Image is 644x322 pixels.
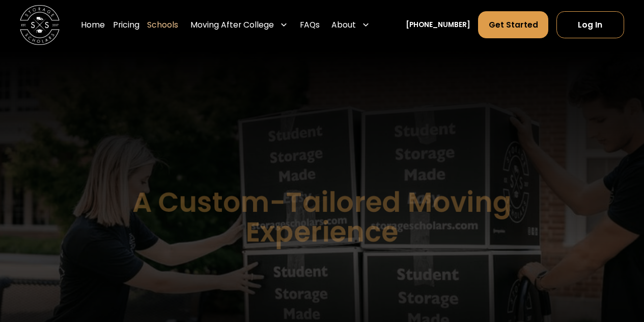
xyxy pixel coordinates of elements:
[331,19,356,31] div: About
[147,11,178,39] a: Schools
[556,11,624,38] a: Log In
[406,20,470,31] a: [PHONE_NUMBER]
[478,11,548,38] a: Get Started
[113,11,139,39] a: Pricing
[20,5,60,45] img: Storage Scholars main logo
[186,11,292,39] div: Moving After College
[327,11,374,39] div: About
[20,5,60,45] a: home
[190,19,274,31] div: Moving After College
[300,11,320,39] a: FAQs
[83,187,561,247] h1: A Custom-Tailored Moving Experience
[81,11,105,39] a: Home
